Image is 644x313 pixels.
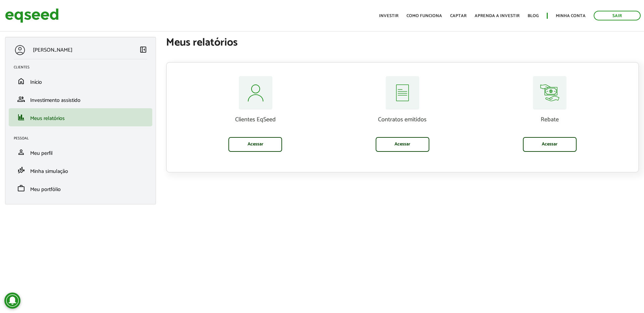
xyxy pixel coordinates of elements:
h2: Clientes [14,65,152,69]
img: relatorios-assessor-clientes.svg [238,76,272,110]
a: Acessar [523,137,577,152]
p: [PERSON_NAME] [33,47,72,53]
li: Investimento assistido [9,90,152,108]
a: Acessar [376,137,429,152]
h1: Meus relatórios [166,37,639,49]
img: relatorios-assessor-contratos.svg [385,76,419,110]
a: Captar [450,14,467,18]
a: homeInício [14,77,147,85]
a: financeMeus relatórios [14,113,147,121]
a: Minha conta [556,14,586,18]
span: Minha simulação [30,167,68,176]
a: groupInvestimento assistido [14,95,147,103]
p: Contratos emitidos [334,116,471,124]
span: Meus relatórios [30,114,65,123]
li: Meu portfólio [9,179,152,197]
a: personMeu perfil [14,148,147,156]
span: finance_mode [17,166,25,174]
span: Meu perfil [30,149,53,158]
h2: Pessoal [14,136,152,140]
img: EqSeed [5,7,59,24]
span: work [17,184,25,192]
li: Meus relatórios [9,108,152,126]
li: Meu perfil [9,143,152,161]
span: home [17,77,25,85]
a: Como funciona [407,14,442,18]
a: Colapsar menu [139,46,147,55]
span: Investimento assistido [30,96,80,105]
a: Aprenda a investir [475,14,520,18]
a: Blog [528,14,539,18]
p: Clientes EqSeed [187,116,324,124]
li: Minha simulação [9,161,152,179]
p: Rebate [481,116,618,124]
span: finance [17,113,25,121]
span: group [17,95,25,103]
a: Sair [594,11,641,20]
img: relatorios-assessor-rebate.svg [533,76,567,110]
a: finance_modeMinha simulação [14,166,147,174]
li: Início [9,72,152,90]
span: left_panel_close [139,46,147,54]
a: Acessar [228,137,282,152]
span: Início [30,78,42,87]
a: workMeu portfólio [14,184,147,192]
span: Meu portfólio [30,185,61,194]
a: Investir [379,14,398,18]
span: person [17,148,25,156]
